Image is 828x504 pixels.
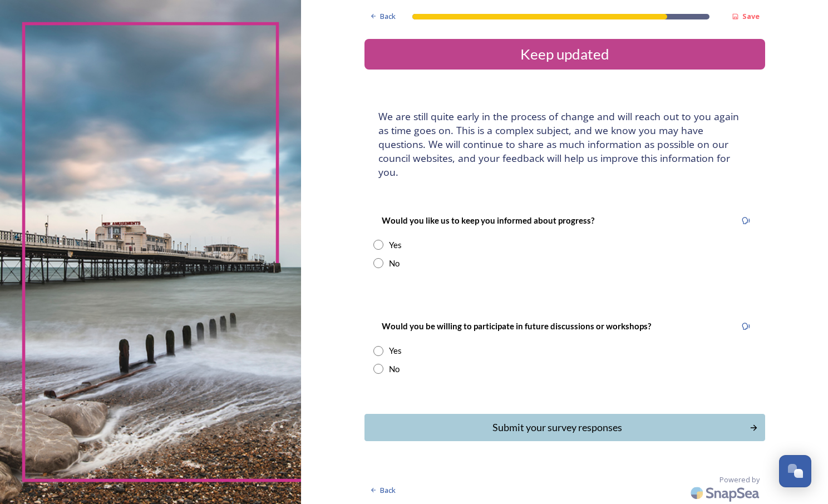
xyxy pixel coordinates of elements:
button: Continue [364,414,765,441]
div: Yes [389,344,402,357]
strong: Save [742,11,760,21]
span: Back [380,11,396,22]
div: Submit your survey responses [371,420,744,435]
span: Back [380,485,396,496]
strong: Would you be willing to participate in future discussions or workshops? [382,321,651,331]
div: No [389,363,400,375]
button: Open Chat [779,455,811,487]
div: Yes [389,239,402,251]
span: Powered by [719,475,760,485]
div: Keep updated [369,43,761,65]
h4: We are still quite early in the process of change and will reach out to you again as time goes on... [378,110,751,179]
div: No [389,257,400,270]
strong: Would you like us to keep you informed about progress? [382,215,594,225]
